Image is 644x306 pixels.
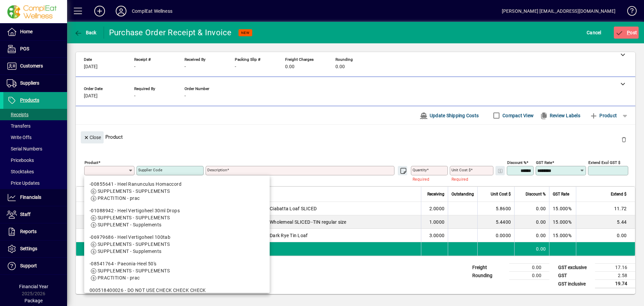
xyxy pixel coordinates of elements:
[20,229,37,234] span: Reports
[413,175,442,182] mat-error: Required
[239,229,421,242] td: Euro Bakery Dark Rye Tin Loaf
[98,195,140,201] span: PRACTITION - prac
[429,205,445,212] span: 2.0000
[335,64,345,70] span: 0.00
[7,158,34,163] span: Pricebooks
[20,97,39,103] span: Products
[3,166,67,177] a: Stocktakes
[20,194,41,200] span: Financials
[76,125,635,149] div: Product
[98,275,140,280] span: PRACTITION - prac
[496,205,511,212] span: 5.8600
[84,64,98,70] span: [DATE]
[84,178,270,205] mat-option: -00855641 - Heel Ranunculus Homaccord
[595,264,635,272] td: 17.16
[3,109,67,120] a: Receipts
[207,168,227,172] mat-label: Description
[85,160,98,165] mat-label: Product
[235,64,236,70] span: -
[491,190,511,198] span: Unit Cost $
[627,30,630,35] span: P
[502,6,615,16] div: [PERSON_NAME] [EMAIL_ADDRESS][DOMAIN_NAME]
[469,264,509,272] td: Freight
[20,80,39,86] span: Suppliers
[514,215,549,229] td: 0.00
[3,155,67,166] a: Pricebooks
[84,93,98,99] span: [DATE]
[3,189,67,206] a: Financials
[241,31,250,35] span: NEW
[514,202,549,215] td: 0.00
[616,131,632,147] button: Delete
[239,215,421,229] td: Euro Bakery Wholemeal SLICED -TIN regular size
[451,168,471,172] mat-label: Unit Cost $
[90,287,264,294] div: 000518400026 - DO NOT USE CHECK CHECK CHECK
[134,93,136,99] span: -
[555,272,595,280] td: GST
[20,263,37,268] span: Support
[3,258,67,274] a: Support
[451,175,488,182] mat-error: Required
[7,146,42,151] span: Serial Numbers
[585,27,603,39] button: Cancel
[7,123,31,129] span: Transfers
[549,215,576,229] td: 15.000%
[90,207,264,214] div: -01088942 - Heel Vertigoheel 30ml Drops
[98,222,162,227] span: SUPPLEMENT - Supplements
[496,219,511,225] span: 5.4400
[3,75,67,92] a: Suppliers
[98,249,162,254] span: SUPPLEMENT - Supplements
[285,64,294,70] span: 0.00
[109,27,232,38] div: Purchase Order Receipt & Invoice
[207,175,404,182] mat-error: Required
[549,202,576,215] td: 15.000%
[3,177,67,189] a: Price Updates
[553,190,569,198] span: GST Rate
[84,231,270,258] mat-option: -06979686 - Heel Vertigoheel 100tab
[84,258,270,284] mat-option: -08541764 - Paeonia-Heel 50's
[98,188,170,194] span: SUPPLEMENTS - SUPPLEMENTS
[19,284,48,289] span: Financial Year
[526,190,546,198] span: Discount %
[24,298,43,303] span: Package
[555,264,595,272] td: GST exclusive
[429,219,445,225] span: 1.0000
[89,5,110,17] button: Add
[540,110,580,121] span: Review Labels
[420,110,479,121] span: Update Shipping Costs
[72,27,98,39] button: Back
[7,135,32,140] span: Write Offs
[576,202,635,215] td: 11.72
[3,206,67,223] a: Staff
[132,6,172,16] div: ComplEat Wellness
[3,120,67,132] a: Transfers
[507,160,526,165] mat-label: Discount %
[84,205,270,231] mat-option: -01088942 - Heel Vertigoheel 30ml Drops
[514,242,549,256] td: 0.00
[576,215,635,229] td: 5.44
[3,24,67,40] a: Home
[20,46,29,51] span: POS
[184,64,186,70] span: -
[451,190,474,198] span: Outstanding
[616,136,632,142] app-page-header-button: Delete
[134,64,136,70] span: -
[496,232,511,239] span: 0.0000
[84,132,101,143] span: Close
[595,280,635,288] td: 19.74
[20,63,43,69] span: Customers
[549,229,576,242] td: 15.000%
[90,260,264,267] div: -08541764 - Paeonia-Heel 50's
[7,112,29,117] span: Receipts
[615,30,637,35] span: ost
[427,190,444,198] span: Receiving
[20,29,33,34] span: Home
[413,168,427,172] mat-label: Quantity
[3,241,67,257] a: Settings
[614,27,639,39] button: Post
[239,202,421,215] td: Euro Bakery Ciabatta Loaf SLICED
[537,110,583,122] button: Review Labels
[509,272,549,280] td: 0.00
[3,223,67,240] a: Reports
[3,41,67,57] a: POS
